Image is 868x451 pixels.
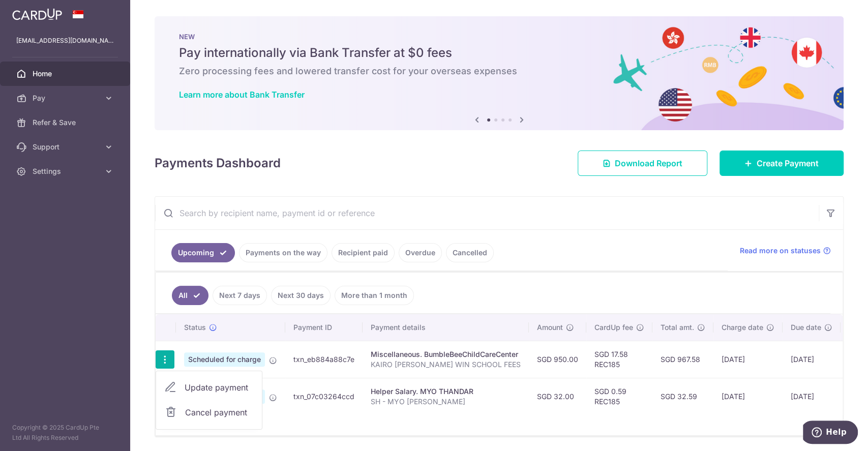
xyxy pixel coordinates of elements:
[529,341,586,378] td: SGD 950.00
[371,397,521,407] p: SH - MYO [PERSON_NAME]
[171,243,235,262] a: Upcoming
[155,197,819,229] input: Search by recipient name, payment id or reference
[803,420,858,446] iframe: Opens a widget where you can find more information
[652,378,713,415] td: SGD 32.59
[184,352,265,367] span: Scheduled for charge
[371,386,521,397] div: Helper Salary. MYO THANDAR
[371,349,521,359] div: Miscellaneous. BumbleBeeChildCareCenter
[594,322,633,333] span: CardUp fee
[33,166,100,176] span: Settings
[184,322,206,333] span: Status
[713,378,783,415] td: [DATE]
[155,16,844,130] img: Bank transfer banner
[578,151,707,176] a: Download Report
[33,142,100,152] span: Support
[740,246,831,256] a: Read more on statuses
[285,341,363,378] td: txn_eb884a88c7e
[371,359,521,370] p: KAIRO [PERSON_NAME] WIN SCHOOL FEES
[529,378,586,415] td: SGD 32.00
[213,286,267,305] a: Next 7 days
[33,69,100,79] span: Home
[720,151,844,176] a: Create Payment
[615,157,682,169] span: Download Report
[33,93,100,103] span: Pay
[783,341,841,378] td: [DATE]
[586,341,652,378] td: SGD 17.58 REC185
[399,243,442,262] a: Overdue
[335,286,414,305] a: More than 1 month
[363,314,529,341] th: Payment details
[722,322,763,333] span: Charge date
[12,8,62,20] img: CardUp
[791,322,821,333] span: Due date
[271,286,331,305] a: Next 30 days
[713,341,783,378] td: [DATE]
[179,33,819,41] p: NEW
[179,89,305,100] a: Learn more about Bank Transfer
[332,243,395,262] a: Recipient paid
[16,36,114,46] p: [EMAIL_ADDRESS][DOMAIN_NAME]
[172,286,208,305] a: All
[239,243,327,262] a: Payments on the way
[155,154,281,172] h4: Payments Dashboard
[586,378,652,415] td: SGD 0.59 REC185
[783,378,841,415] td: [DATE]
[740,246,821,256] span: Read more on statuses
[661,322,694,333] span: Total amt.
[757,157,819,169] span: Create Payment
[285,378,363,415] td: txn_07c03264ccd
[33,117,100,128] span: Refer & Save
[285,314,363,341] th: Payment ID
[179,45,819,61] h5: Pay internationally via Bank Transfer at $0 fees
[652,341,713,378] td: SGD 967.58
[179,65,819,77] h6: Zero processing fees and lowered transfer cost for your overseas expenses
[446,243,494,262] a: Cancelled
[537,322,563,333] span: Amount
